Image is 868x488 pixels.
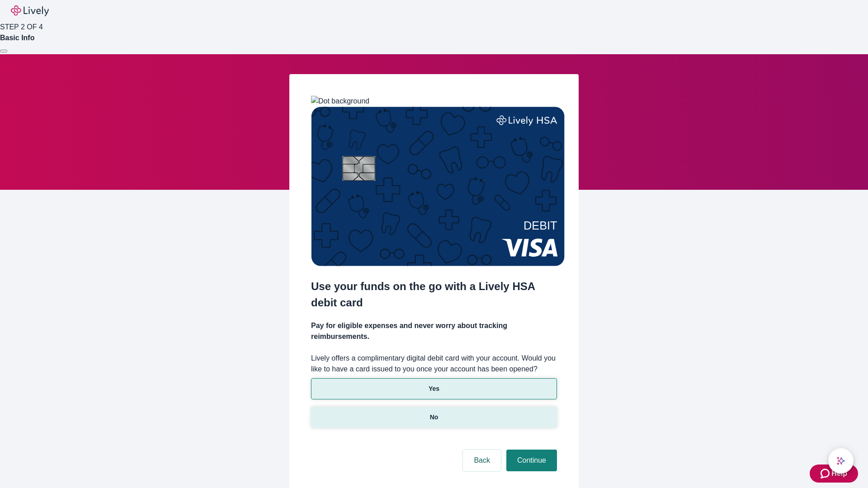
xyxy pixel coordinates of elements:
[430,413,439,422] p: No
[311,320,557,342] h4: Pay for eligible expenses and never worry about tracking reimbursements.
[831,468,847,479] span: Help
[836,456,845,465] svg: Lively AI Assistant
[429,384,439,394] p: Yes
[11,5,49,16] img: Lively
[311,107,565,266] img: Debit card
[821,468,831,479] svg: Zendesk support icon
[810,465,858,483] button: Zendesk support iconHelp
[506,450,557,471] button: Continue
[311,96,369,107] img: Dot background
[828,448,854,474] button: chat
[311,353,557,375] label: Lively offers a complimentary digital debit card with your account. Would you like to have a card...
[311,278,557,311] h2: Use your funds on the go with a Lively HSA debit card
[463,450,501,471] button: Back
[311,407,557,428] button: No
[311,378,557,399] button: Yes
